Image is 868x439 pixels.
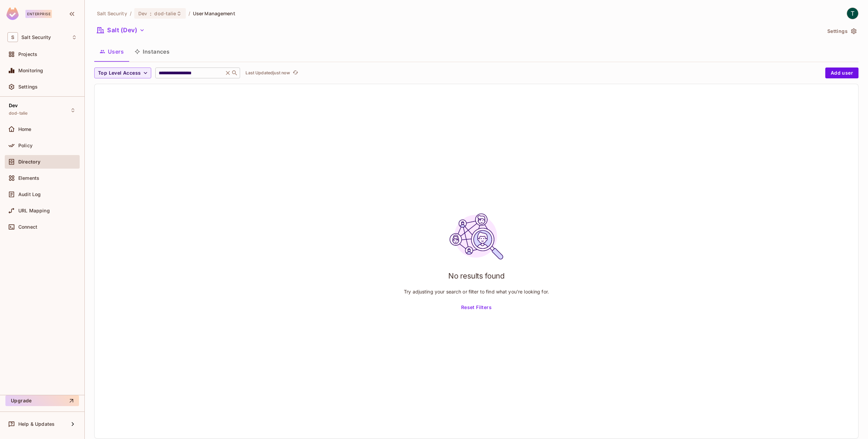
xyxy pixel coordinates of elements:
[290,69,299,77] span: Click to refresh data
[18,84,38,90] span: Settings
[18,143,33,148] span: Policy
[98,69,141,77] span: Top Level Access
[458,302,494,313] button: Reset Filters
[9,103,18,108] span: Dev
[97,10,127,17] span: the active workspace
[291,69,299,77] button: refresh
[138,10,147,17] span: Dev
[25,10,52,18] div: Enterprise
[448,271,505,281] h1: No results found
[94,43,129,60] button: Users
[293,70,298,76] span: refresh
[129,43,175,60] button: Instances
[825,26,859,37] button: Settings
[18,52,37,57] span: Projects
[847,8,858,19] img: Tali Ezra
[18,127,32,132] span: Home
[18,175,39,181] span: Elements
[94,68,151,78] button: Top Level Access
[825,68,859,78] button: Add user
[18,159,40,165] span: Directory
[189,10,190,17] li: /
[193,10,235,17] span: User Management
[18,208,50,213] span: URL Mapping
[5,395,79,406] button: Upgrade
[150,11,152,16] span: :
[18,192,41,197] span: Audit Log
[18,224,37,230] span: Connect
[6,7,19,20] img: SReyMgAAAABJRU5ErkJggg==
[245,70,290,76] p: Last Updated just now
[9,111,27,116] span: dod-talie
[130,10,132,17] li: /
[154,10,176,17] span: dod-talie
[94,25,147,36] button: Salt (Dev)
[404,288,549,295] p: Try adjusting your search or filter to find what you’re looking for.
[7,32,18,42] span: S
[21,35,51,40] span: Workspace: Salt Security
[18,421,55,427] span: Help & Updates
[18,68,43,73] span: Monitoring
